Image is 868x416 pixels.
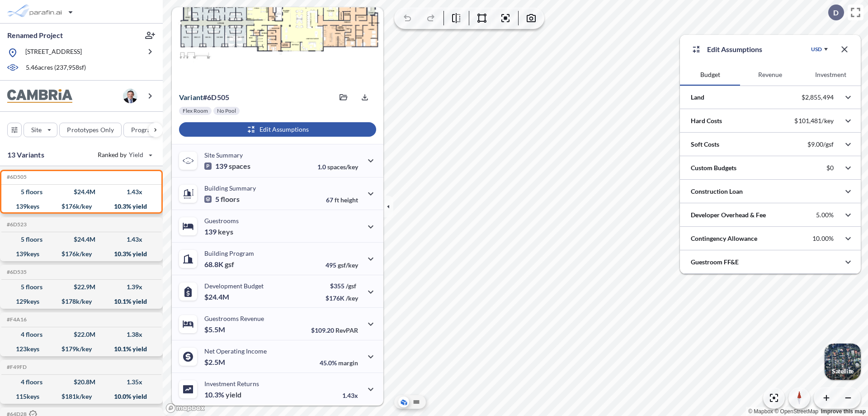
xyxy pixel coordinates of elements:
p: $109.20 [311,326,358,334]
span: spaces [229,162,250,171]
button: Aerial View [398,397,409,407]
p: Guestrooms Revenue [204,315,264,322]
span: ft [335,196,339,204]
p: Flex Room [183,107,208,115]
p: $101,481/key [794,117,834,125]
p: 67 [326,196,358,204]
span: gsf [225,260,234,269]
p: 10.00% [812,234,834,243]
p: Renamed Project [7,30,63,40]
p: $5.5M [204,325,226,334]
p: [STREET_ADDRESS] [25,47,82,58]
span: gsf/key [338,261,358,269]
a: OpenStreetMap [774,408,818,415]
a: Mapbox [748,408,773,415]
p: 5.00% [816,211,834,219]
p: Prototypes Only [67,125,114,134]
p: Net Operating Income [204,347,267,355]
p: Site [31,125,42,134]
p: Development Budget [204,282,264,290]
p: Site Summary [204,151,243,159]
p: 5 [204,195,240,204]
p: No Pool [217,107,236,115]
p: Program [131,125,156,134]
p: 139 [204,162,250,171]
span: Variant [179,93,203,101]
img: BrandImage [7,89,72,103]
a: Mapbox homepage [165,403,205,413]
button: Prototypes Only [59,123,122,137]
p: Hard Costs [691,116,722,125]
p: D [833,9,839,17]
p: 139 [204,227,233,236]
p: Building Program [204,249,254,257]
button: Switcher ImageSatellite [825,344,861,380]
p: 5.46 acres ( 237,958 sf) [26,63,86,73]
button: Site Plan [411,397,422,407]
img: Switcher Image [825,344,861,380]
button: Program [123,123,172,137]
p: 495 [325,261,358,269]
p: $2.5M [204,358,226,367]
p: Investment Returns [204,380,259,387]
h5: Click to copy the code [5,174,27,180]
div: USD [811,46,822,53]
span: yield [226,390,241,399]
p: 1.43x [342,392,358,399]
p: Guestroom FF&E [691,258,739,267]
p: # 6d505 [179,93,229,102]
span: keys [218,227,233,236]
button: Revenue [740,64,800,86]
p: 10.3% [204,390,241,399]
p: Developer Overhead & Fee [691,210,766,220]
p: 13 Variants [7,149,44,160]
span: margin [338,359,358,367]
p: Construction Loan [691,187,743,196]
button: Site [24,123,57,137]
p: Land [691,93,704,102]
span: /key [346,294,358,302]
h5: Click to copy the code [5,269,27,275]
p: $24.4M [204,292,231,301]
h5: Click to copy the code [5,316,27,323]
p: $2,855,494 [802,93,834,101]
span: Yield [129,150,144,159]
p: Soft Costs [691,140,719,149]
button: Edit Assumptions [179,122,376,137]
span: height [340,196,358,204]
p: $176K [325,294,358,302]
p: $9.00/gsf [807,140,834,148]
p: Contingency Allowance [691,234,757,243]
p: Building Summary [204,184,256,192]
p: 1.0 [317,163,358,171]
h5: Click to copy the code [5,364,27,370]
p: Guestrooms [204,217,239,225]
button: Investment [801,64,861,86]
p: 45.0% [320,359,358,367]
p: $355 [325,282,358,290]
button: Budget [680,64,740,86]
span: floors [221,195,240,204]
img: user logo [123,89,137,103]
button: Ranked by Yield [90,148,158,162]
p: 68.8K [204,260,234,269]
a: Improve this map [821,408,866,415]
p: $0 [826,164,834,172]
p: Edit Assumptions [707,44,762,55]
span: /gsf [346,282,356,290]
span: spaces/key [327,163,358,171]
span: RevPAR [335,326,358,334]
p: Satellite [832,368,854,375]
p: Custom Budgets [691,163,736,172]
h5: Click to copy the code [5,221,27,228]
